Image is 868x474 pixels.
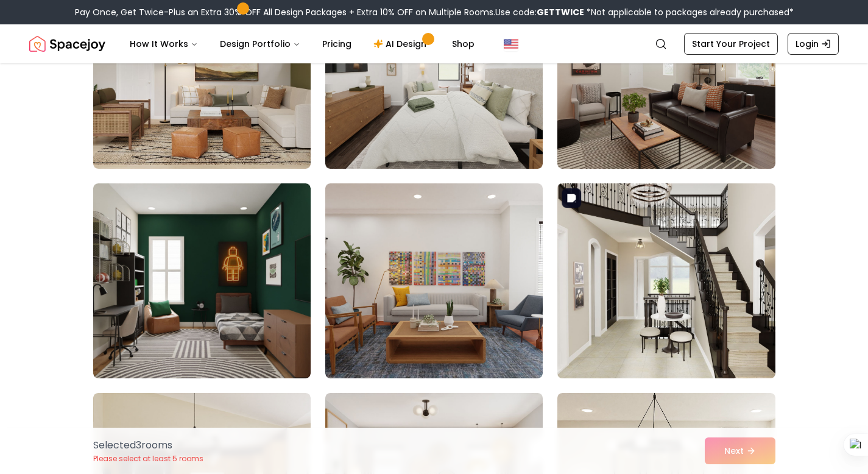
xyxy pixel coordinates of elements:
span: *Not applicable to packages already purchased* [584,6,794,18]
a: Spacejoy [29,32,105,56]
a: AI Design [364,32,440,56]
img: Room room-43 [93,183,311,378]
span: Use code: [495,6,584,18]
img: United States [504,37,518,51]
img: Room room-44 [325,183,543,378]
nav: Global [29,24,839,63]
a: Pricing [312,32,361,56]
p: Please select at least 5 rooms [93,454,203,464]
nav: Main [120,32,484,56]
b: GETTWICE [537,6,584,18]
p: Selected 3 room s [93,438,203,453]
div: Pay Once, Get Twice-Plus an Extra 30% OFF All Design Packages + Extra 10% OFF on Multiple Rooms. [75,6,794,18]
a: Shop [442,32,484,56]
a: Start Your Project [684,33,778,55]
a: Login [788,33,839,55]
button: How It Works [120,32,208,56]
button: Design Portfolio [210,32,310,56]
img: Room room-45 [552,179,780,383]
img: Spacejoy Logo [29,32,105,56]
